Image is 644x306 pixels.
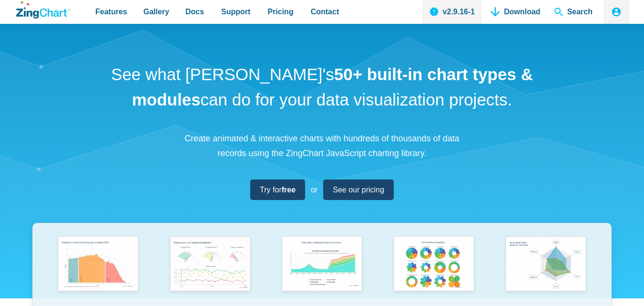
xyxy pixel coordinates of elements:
strong: free [282,186,296,194]
span: Contact [311,5,339,18]
span: Docs [185,5,204,18]
span: Pricing [267,5,293,18]
a: See our pricing [323,179,394,200]
a: ZingChart Logo. Click to return to the homepage [16,1,70,19]
a: Animated Radar Chart ft. Pet Data [490,233,602,306]
span: See our pricing [333,183,384,196]
a: Area Chart (Displays Nodes on Hover) [266,233,378,306]
img: Responsive Live Update Dashboard [165,233,255,297]
span: Features [95,5,127,18]
a: Population Distribution by Age Group in 2052 [42,233,154,306]
span: Gallery [143,5,169,18]
strong: 50+ built-in chart types & modules [132,65,533,109]
h1: See what [PERSON_NAME]'s can do for your data visualization projects. [108,62,537,112]
a: Pie Transform Options [378,233,490,306]
img: Area Chart (Displays Nodes on Hover) [277,233,367,297]
span: or [311,183,317,196]
img: Pie Transform Options [389,233,479,297]
a: Responsive Live Update Dashboard [154,233,266,306]
img: Animated Radar Chart ft. Pet Data [501,233,591,297]
span: Support [221,5,250,18]
span: Try for [260,183,296,196]
p: Create animated & interactive charts with hundreds of thousands of data records using the ZingCha... [179,131,465,160]
a: Try forfree [250,179,305,200]
img: Population Distribution by Age Group in 2052 [53,233,143,297]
